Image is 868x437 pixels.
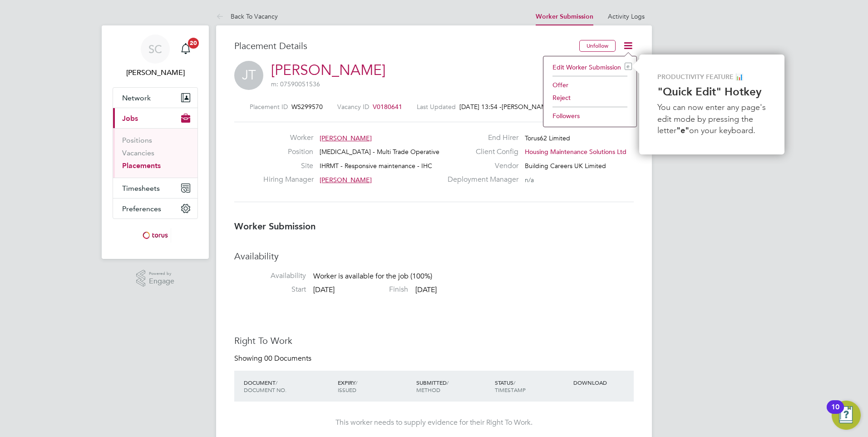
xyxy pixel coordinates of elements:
li: Offer [548,79,632,91]
span: Torus62 Limited [525,134,570,142]
span: [DATE] [415,285,437,294]
label: Worker [263,133,313,143]
label: Vendor [442,161,518,171]
h3: Availability [234,250,634,262]
span: [PERSON_NAME] [320,134,372,142]
a: Go to home page [113,228,198,243]
div: DOCUMENT [242,374,335,398]
span: DOCUMENT NO. [244,386,286,393]
b: Worker Submission [234,221,316,232]
span: 20 [188,38,199,49]
div: SUBMITTED [414,374,493,398]
div: Showing [234,354,313,363]
div: STATUS [493,374,571,398]
span: Network [122,94,151,102]
span: Powered by [149,270,174,278]
span: IHRMT - Responsive maintenance - IHC [320,162,432,170]
a: Back To Vacancy [216,12,278,20]
span: Steve Cruickshank [113,67,198,78]
div: 10 [831,407,839,419]
span: JT [234,61,263,90]
nav: Main navigation [102,25,209,259]
label: Finish [336,285,408,294]
li: Edit Worker Submission [548,61,632,74]
label: Client Config [442,147,518,157]
strong: "Quick Edit" Hotkey [657,85,761,98]
div: EXPIRY [335,374,414,398]
span: You can now enter any page's edit mode by pressing the letter [657,102,768,135]
span: Preferences [122,204,161,213]
span: [MEDICAL_DATA] - Multi Trade Operative [320,148,439,156]
li: Reject [548,91,632,104]
label: Site [263,161,313,171]
span: [DATE] [313,285,335,294]
span: Timesheets [122,184,160,193]
button: Open Resource Center, 10 new notifications [832,401,861,430]
span: Jobs [122,114,138,123]
a: Worker Submission [536,13,593,20]
span: [PERSON_NAME] [502,103,552,111]
span: m: 07590051536 [271,80,320,88]
i: e [625,63,632,70]
span: WS299570 [291,103,323,111]
label: End Hirer [442,133,518,143]
p: PRODUCTIVITY FEATURE 📊 [657,73,766,82]
label: Last Updated [417,103,456,111]
li: Followers [548,109,632,122]
label: Vacancy ID [337,103,369,111]
span: Housing Maintenance Solutions Ltd [525,148,626,156]
a: [PERSON_NAME] [271,61,385,79]
a: Placements [122,161,161,170]
span: [PERSON_NAME] [320,176,372,184]
span: SC [148,43,162,55]
span: n/a [525,176,534,184]
a: Go to account details [113,35,198,78]
span: / [447,379,449,386]
span: 00 Documents [264,354,311,363]
label: Deployment Manager [442,175,518,184]
span: ISSUED [338,386,356,393]
span: V0180641 [373,103,402,111]
div: This worker needs to supply evidence for their Right To Work. [243,418,625,427]
span: METHOD [416,386,440,393]
span: TIMESTAMP [495,386,526,393]
h3: Placement Details [234,40,572,52]
button: Unfollow [579,40,616,52]
span: / [355,379,357,386]
label: Start [234,285,306,294]
h3: Right To Work [234,335,634,347]
span: / [513,379,515,386]
span: Building Careers UK Limited [525,162,606,170]
a: Positions [122,136,152,144]
span: on your keyboard. [689,125,755,135]
div: Quick Edit Hotkey [639,55,784,154]
span: / [276,379,277,386]
strong: "e" [676,125,689,135]
label: Availability [234,271,306,281]
span: Worker is available for the job (100%) [313,272,432,281]
a: Vacancies [122,149,154,157]
a: Activity Logs [608,12,645,20]
span: Engage [149,278,174,285]
img: torus-logo-retina.png [139,228,171,243]
div: DOWNLOAD [571,374,634,391]
label: Hiring Manager [263,175,313,184]
label: Position [263,147,313,157]
label: Placement ID [250,103,288,111]
span: [DATE] 13:54 - [459,103,502,111]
